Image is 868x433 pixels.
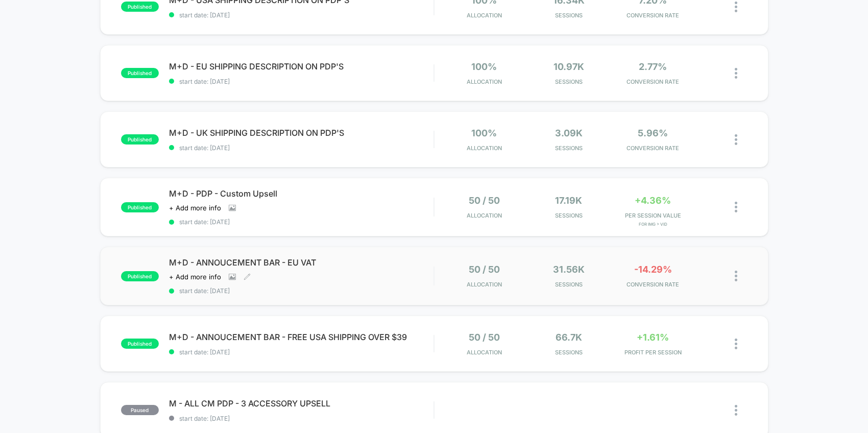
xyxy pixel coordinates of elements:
span: M - ALL CM PDP - 3 ACCESSORY UPSELL [169,398,434,408]
span: Sessions [529,145,608,152]
img: close [735,68,737,79]
span: 100% [471,61,497,72]
span: CONVERSION RATE [613,281,692,288]
span: Allocation [467,78,502,85]
span: 31.56k [553,264,585,275]
span: published [121,339,159,349]
span: start date: [DATE] [169,11,434,19]
span: for Img > vid [613,222,692,227]
span: published [121,68,159,78]
span: 50 / 50 [469,332,500,343]
span: 5.96% [638,128,668,138]
span: +4.36% [635,195,671,206]
img: close [735,202,737,212]
span: PER SESSION VALUE [613,212,692,219]
span: Sessions [529,212,608,219]
span: 2.77% [639,61,667,72]
span: M+D - UK SHIPPING DESCRIPTION ON PDP'S [169,128,434,138]
span: 100% [471,128,497,138]
span: 10.97k [553,61,584,72]
span: M+D - PDP - Custom Upsell [169,188,434,199]
span: CONVERSION RATE [613,78,692,85]
span: Sessions [529,281,608,288]
span: 66.7k [556,332,582,343]
span: Sessions [529,78,608,85]
span: published [121,202,159,212]
span: 17.19k [555,195,582,206]
span: start date: [DATE] [169,218,434,226]
img: close [735,271,737,281]
span: paused [121,405,159,415]
span: CONVERSION RATE [613,12,692,19]
span: Allocation [467,212,502,219]
img: close [735,2,737,12]
img: close [735,134,737,145]
span: published [121,2,159,12]
span: Allocation [467,349,502,356]
span: 50 / 50 [469,264,500,275]
span: 50 / 50 [469,195,500,206]
span: +1.61% [637,332,669,343]
span: Allocation [467,145,502,152]
span: start date: [DATE] [169,144,434,152]
span: + Add more info [169,273,221,281]
span: Allocation [467,12,502,19]
span: PROFIT PER SESSION [613,349,692,356]
span: Sessions [529,349,608,356]
span: + Add more info [169,204,221,212]
img: close [735,339,737,349]
span: 3.09k [555,128,583,138]
span: published [121,271,159,281]
span: published [121,134,159,145]
span: M+D - ANNOUCEMENT BAR - EU VAT [169,257,434,268]
span: -14.29% [634,264,672,275]
span: CONVERSION RATE [613,145,692,152]
span: start date: [DATE] [169,348,434,356]
span: M+D - EU SHIPPING DESCRIPTION ON PDP'S [169,61,434,71]
span: start date: [DATE] [169,287,434,295]
span: start date: [DATE] [169,78,434,85]
span: M+D - ANNOUCEMENT BAR - FREE USA SHIPPING OVER $39 [169,332,434,342]
span: Allocation [467,281,502,288]
span: start date: [DATE] [169,415,434,422]
img: close [735,405,737,416]
span: Sessions [529,12,608,19]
